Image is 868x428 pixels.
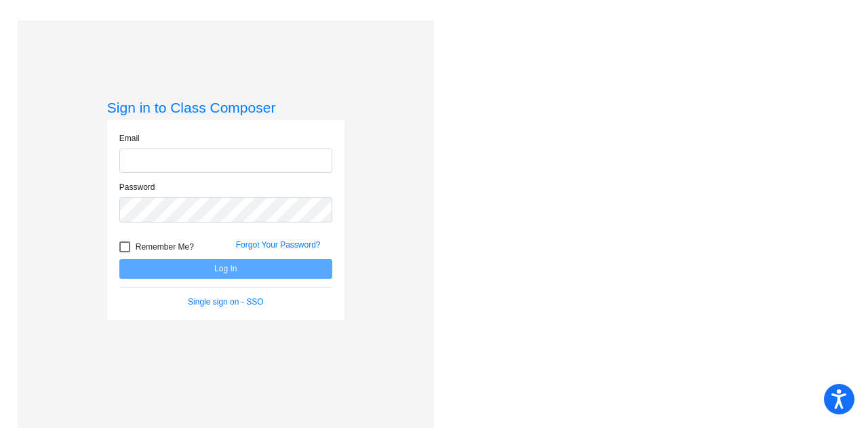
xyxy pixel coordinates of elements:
[236,240,321,250] a: Forgot Your Password?
[136,239,194,255] span: Remember Me?
[107,99,344,116] h3: Sign in to Class Composer
[119,132,140,144] label: Email
[119,259,332,279] button: Log In
[119,181,155,193] label: Password
[188,297,263,307] a: Single sign on - SSO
